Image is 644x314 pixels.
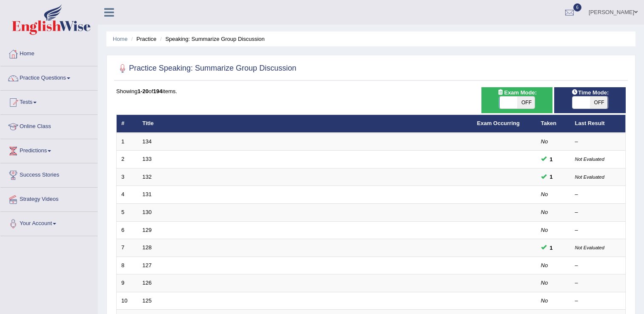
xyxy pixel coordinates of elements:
a: Your Account [0,212,97,233]
em: No [541,227,548,233]
a: Home [0,42,97,63]
span: OFF [590,97,608,108]
span: You can still take this question [547,243,556,252]
div: Show exams occurring in exams [481,87,553,113]
a: 129 [143,227,152,233]
td: 8 [117,257,138,274]
div: – [575,226,621,234]
div: – [575,279,621,287]
em: No [541,280,548,286]
span: OFF [517,97,535,108]
em: No [541,262,548,268]
div: – [575,191,621,199]
b: 194 [153,88,163,94]
a: 134 [143,138,152,145]
td: 7 [117,239,138,257]
th: Last Result [570,115,626,133]
td: 5 [117,204,138,222]
a: 133 [143,156,152,162]
small: Not Evaluated [575,157,604,162]
a: Practice Questions [0,66,97,88]
li: Speaking: Summarize Group Discussion [158,35,265,43]
span: 6 [573,3,582,11]
td: 9 [117,274,138,292]
em: No [541,191,548,197]
span: You can still take this question [547,172,556,181]
th: Taken [536,115,570,133]
th: Title [138,115,472,133]
a: 126 [143,280,152,286]
td: 10 [117,292,138,310]
a: 131 [143,191,152,197]
b: 1-20 [137,88,149,94]
a: 128 [143,244,152,251]
td: 6 [117,221,138,239]
td: 4 [117,186,138,204]
a: 127 [143,262,152,268]
div: – [575,208,621,217]
td: 1 [117,133,138,151]
a: Strategy Videos [0,188,97,209]
a: Success Stories [0,163,97,185]
span: Exam Mode: [494,88,540,97]
td: 2 [117,151,138,168]
a: 132 [143,174,152,180]
div: – [575,297,621,305]
small: Not Evaluated [575,174,604,180]
td: 3 [117,168,138,186]
em: No [541,209,548,215]
a: 125 [143,297,152,304]
em: No [541,297,548,304]
div: – [575,262,621,270]
a: 130 [143,209,152,215]
div: – [575,138,621,146]
a: Home [113,36,128,42]
a: Exam Occurring [477,120,520,126]
a: Tests [0,91,97,112]
span: You can still take this question [547,155,556,164]
a: Predictions [0,139,97,160]
a: Online Class [0,115,97,136]
span: Time Mode: [568,88,612,97]
li: Practice [129,35,156,43]
div: Showing of items. [116,87,626,95]
h2: Practice Speaking: Summarize Group Discussion [116,62,296,75]
th: # [117,115,138,133]
small: Not Evaluated [575,245,604,250]
em: No [541,138,548,145]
